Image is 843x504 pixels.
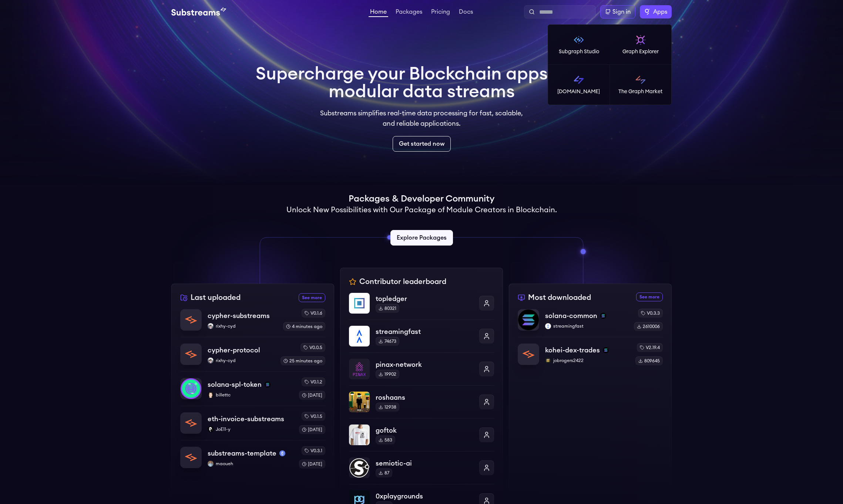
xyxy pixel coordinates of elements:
[283,322,325,331] div: 4 minutes ago
[181,447,201,468] img: substreams-template
[635,356,663,365] div: 809645
[302,378,325,386] div: v0.1.2
[208,461,214,467] img: maoueh
[636,292,663,301] a: See more most downloaded packages
[610,25,672,65] a: Graph Explorer
[265,382,271,388] img: solana
[376,469,392,477] div: 87
[457,9,474,16] a: Docs
[393,136,451,152] a: Get started now
[279,450,285,456] img: mainnet
[518,309,539,330] img: solana-common
[545,323,551,329] img: streamingfast
[644,9,650,15] img: The Graph logo
[369,9,388,17] a: Home
[181,378,201,399] img: solana-spl-token
[634,322,663,331] div: 2610006
[376,425,473,436] p: goftok
[600,5,635,18] a: Sign in
[638,309,663,318] div: v0.3.3
[181,344,201,365] img: cypher-protocol
[637,343,663,352] div: v2.19.4
[622,48,659,55] p: Graph Explorer
[349,359,370,379] img: pinax-network
[299,391,325,400] div: [DATE]
[545,323,628,329] p: streamingfast
[573,74,585,86] img: Substreams logo
[208,426,293,432] p: JoE11-y
[208,426,214,432] img: JoE11-y
[208,323,214,329] img: rixhy-cyd
[518,337,663,365] a: kohei-dex-tradeskohei-dex-tradessolanajobrogers2422jobrogers2422v2.19.4809645
[548,65,610,105] a: [DOMAIN_NAME]
[208,358,214,363] img: rixhy-cyd
[430,9,451,16] a: Pricing
[376,458,473,469] p: semiotic-ai
[545,311,597,321] p: solana-common
[208,379,262,390] p: solana-spl-token
[349,424,370,445] img: goftok
[394,9,424,16] a: Packages
[181,309,201,330] img: cypher-substreams
[299,460,325,469] div: [DATE]
[349,319,494,352] a: streamingfaststreamingfast74673
[180,440,325,469] a: substreams-templatesubstreams-templatemainnetmaouehmaouehv0.3.1[DATE]
[208,345,260,355] p: cypher-protocol
[286,205,557,215] h2: Unlock New Possibilities with Our Package of Module Creators in Blockchain.
[376,392,473,403] p: roshaans
[349,392,370,412] img: roshaans
[376,337,399,346] div: 74673
[299,293,325,302] a: See more recently uploaded packages
[557,88,600,95] p: [DOMAIN_NAME]
[349,418,494,451] a: goftokgoftok583
[302,309,325,318] div: v0.1.6
[302,446,325,455] div: v0.3.1
[545,358,629,363] p: jobrogers2422
[376,491,473,501] p: 0xplaygrounds
[180,337,325,371] a: cypher-protocolcypher-protocolrixhy-cydrixhy-cydv0.0.525 minutes ago
[545,358,551,363] img: jobrogers2422
[635,34,646,46] img: Graph Explorer logo
[349,385,494,418] a: roshaansroshaans12938
[208,311,270,321] p: cypher-substreams
[181,413,201,433] img: eth-invoice-substreams
[208,358,275,363] p: rixhy-cyd
[315,108,528,129] p: Substreams simplifies real-time data processing for fast, scalable, and reliable applications.
[518,309,663,337] a: solana-commonsolana-commonsolanastreamingfaststreamingfastv0.3.32610006
[518,344,539,365] img: kohei-dex-trades
[376,359,473,370] p: pinax-network
[299,425,325,434] div: [DATE]
[349,293,370,314] img: topledger
[545,345,600,355] p: kohei-dex-trades
[349,451,494,484] a: semiotic-aisemiotic-ai87
[349,193,494,205] h1: Packages & Developer Community
[208,461,293,467] p: maoueh
[208,392,293,398] p: billettc
[548,25,610,65] a: Subgraph Studio
[208,392,214,398] img: billettc
[559,48,599,55] p: Subgraph Studio
[653,7,667,16] span: Apps
[281,356,325,365] div: 25 minutes ago
[610,65,672,105] a: The Graph Market
[376,370,399,379] div: 19902
[302,412,325,421] div: v0.1.5
[208,414,284,424] p: eth-invoice-substreams
[208,448,276,459] p: substreams-template
[390,230,453,246] a: Explore Packages
[349,326,370,346] img: streamingfast
[603,347,609,353] img: solana
[635,74,646,86] img: The Graph Market logo
[376,294,473,304] p: topledger
[180,309,325,337] a: cypher-substreamscypher-substreamsrixhy-cydrixhy-cydv0.1.64 minutes ago
[349,293,494,319] a: topledgertopledger80321
[180,371,325,406] a: solana-spl-tokensolana-spl-tokensolanabillettcbillettcv0.1.2[DATE]
[376,304,399,313] div: 80321
[573,34,585,46] img: Subgraph Studio logo
[600,313,606,319] img: solana
[180,406,325,440] a: eth-invoice-substreamseth-invoice-substreamsJoE11-yJoE11-yv0.1.5[DATE]
[171,7,226,16] img: Substream's logo
[256,65,587,101] h1: Supercharge your Blockchain apps with modular data streams
[376,403,399,412] div: 12938
[300,343,325,352] div: v0.0.5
